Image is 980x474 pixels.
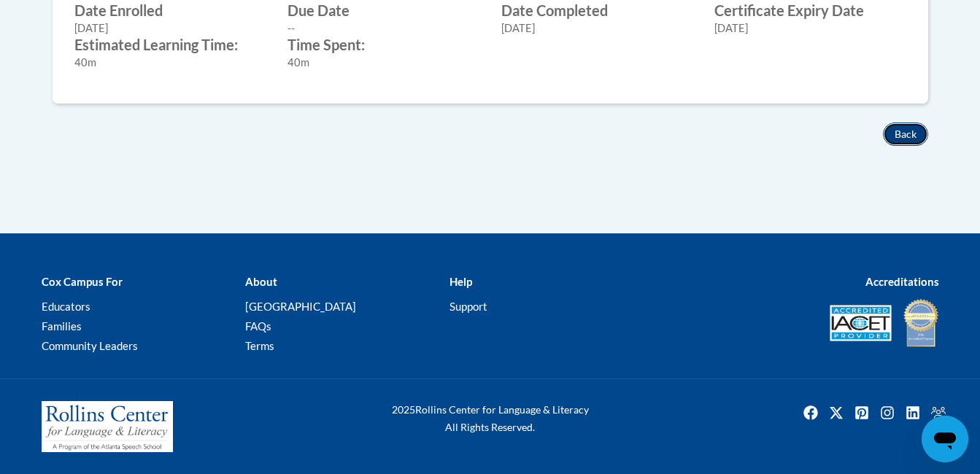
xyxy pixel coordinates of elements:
[74,20,266,36] div: [DATE]
[245,339,274,352] a: Terms
[288,2,479,18] label: Due Date
[922,416,968,462] iframe: Button to launch messaging window
[901,401,925,424] a: Linkedin
[825,401,848,424] a: Twitter
[288,36,479,53] label: Time Spent:
[42,401,173,452] img: Rollins Center for Language & Literacy - A Program of the Atlanta Speech School
[501,2,693,18] label: Date Completed
[42,339,138,352] a: Community Leaders
[714,2,906,18] label: Certificate Expiry Date
[245,275,277,288] b: About
[903,298,939,349] img: IDA® Accredited
[245,300,356,313] a: [GEOGRAPHIC_DATA]
[901,401,925,424] img: LinkedIn icon
[245,319,271,333] a: FAQs
[876,401,899,424] a: Instagram
[865,275,939,288] b: Accreditations
[74,2,266,18] label: Date Enrolled
[850,401,873,424] img: Pinterest icon
[799,401,822,424] a: Facebook
[927,401,950,424] a: Facebook Group
[714,20,906,36] div: [DATE]
[42,319,82,333] a: Families
[450,300,487,313] a: Support
[883,123,928,146] button: Back
[450,275,472,288] b: Help
[42,300,90,313] a: Educators
[799,401,822,424] img: Facebook icon
[74,55,266,71] div: 40m
[876,401,899,424] img: Instagram icon
[850,401,873,424] a: Pinterest
[825,401,848,424] img: Twitter icon
[42,275,123,288] b: Cox Campus For
[288,20,479,36] div: --
[337,401,644,436] div: Rollins Center for Language & Literacy All Rights Reserved.
[392,403,415,416] span: 2025
[288,55,479,71] div: 40m
[830,305,892,341] img: Accredited IACET® Provider
[74,36,266,53] label: Estimated Learning Time:
[927,401,950,424] img: Facebook group icon
[501,20,693,36] div: [DATE]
